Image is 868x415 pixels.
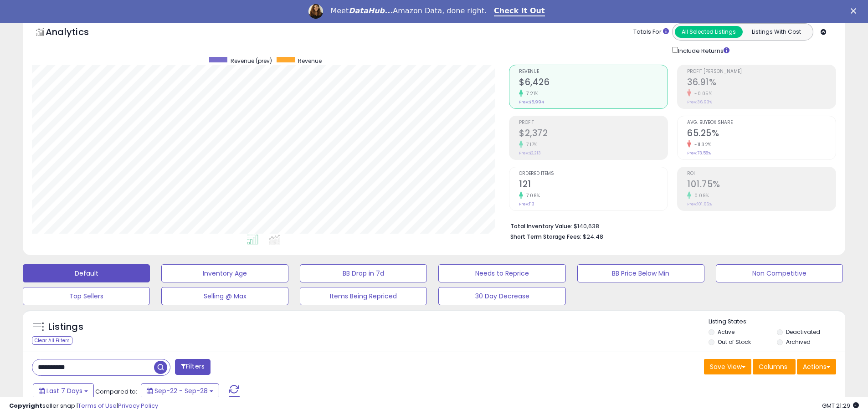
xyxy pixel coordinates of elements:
[9,401,42,410] strong: Copyright
[510,222,572,230] b: Total Inventory Value:
[523,192,540,199] small: 7.08%
[687,99,712,105] small: Prev: 36.93%
[231,57,272,65] span: Revenue (prev)
[577,264,704,282] button: BB Price Below Min
[786,338,811,346] label: Archived
[23,287,150,305] button: Top Sellers
[519,77,668,89] h2: $6,426
[519,150,541,156] small: Prev: $2,213
[32,336,72,345] div: Clear All Filters
[519,171,668,176] span: Ordered Items
[519,99,544,105] small: Prev: $5,994
[46,26,107,41] h5: Analytics
[175,359,211,375] button: Filters
[687,77,836,89] h2: 36.91%
[753,359,796,374] button: Columns
[797,359,836,374] button: Actions
[300,264,427,282] button: BB Drop in 7d
[118,401,158,410] a: Privacy Policy
[494,6,545,16] a: Check It Out
[716,264,843,282] button: Non Competitive
[687,69,836,74] span: Profit [PERSON_NAME]
[691,192,709,199] small: 0.09%
[519,69,668,74] span: Revenue
[523,90,539,97] small: 7.21%
[718,338,751,346] label: Out of Stock
[822,401,859,410] span: 2025-10-6 21:29 GMT
[330,6,487,15] div: Meet Amazon Data, done right.
[786,328,820,336] label: Deactivated
[523,141,538,148] small: 7.17%
[308,4,323,19] img: Profile image for Georgie
[687,120,836,125] span: Avg. Buybox Share
[583,232,603,241] span: $24.48
[691,90,712,97] small: -0.05%
[48,321,83,333] h5: Listings
[9,402,158,410] div: seller snap | |
[633,28,669,36] div: Totals For
[519,128,668,140] h2: $2,372
[851,8,860,14] div: Close
[718,328,734,336] label: Active
[141,383,219,399] button: Sep-22 - Sep-28
[742,26,810,38] button: Listings With Cost
[709,318,845,326] p: Listing States:
[675,26,743,38] button: All Selected Listings
[687,150,711,156] small: Prev: 73.58%
[154,386,208,395] span: Sep-22 - Sep-28
[704,359,751,374] button: Save View
[95,387,137,396] span: Compared to:
[510,233,581,241] b: Short Term Storage Fees:
[33,383,94,399] button: Last 7 Days
[298,57,322,65] span: Revenue
[300,287,427,305] button: Items Being Repriced
[438,287,565,305] button: 30 Day Decrease
[519,120,668,125] span: Profit
[519,179,668,191] h2: 121
[161,287,288,305] button: Selling @ Max
[665,45,740,56] div: Include Returns
[78,401,117,410] a: Terms of Use
[23,264,150,282] button: Default
[161,264,288,282] button: Inventory Age
[46,386,82,395] span: Last 7 Days
[687,201,712,207] small: Prev: 101.66%
[759,362,787,371] span: Columns
[519,201,534,207] small: Prev: 113
[687,171,836,176] span: ROI
[691,141,712,148] small: -11.32%
[510,220,829,231] li: $140,638
[438,264,565,282] button: Needs to Reprice
[687,128,836,140] h2: 65.25%
[349,6,393,15] i: DataHub...
[687,179,836,191] h2: 101.75%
